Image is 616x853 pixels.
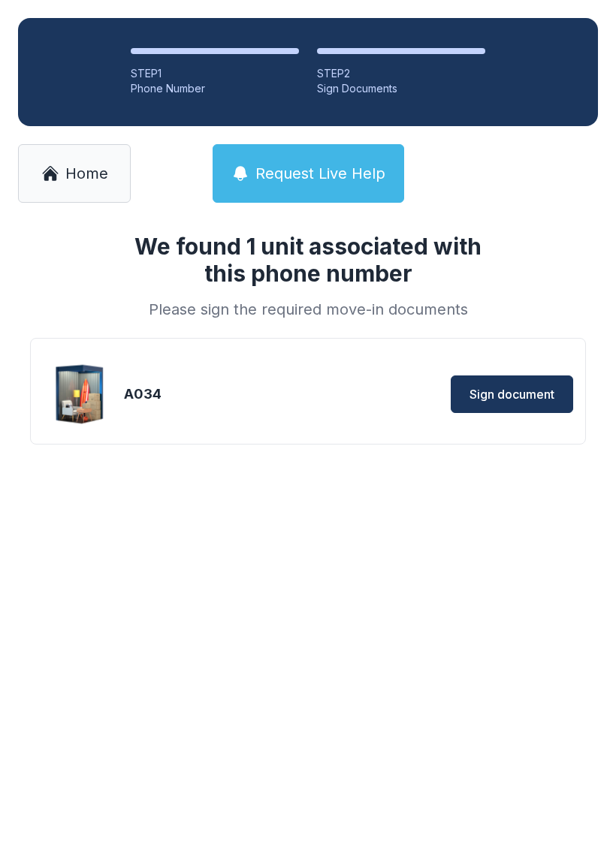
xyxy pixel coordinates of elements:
span: Request Live Help [255,163,385,184]
div: Phone Number [131,81,299,96]
h1: We found 1 unit associated with this phone number [116,233,500,287]
div: STEP 1 [131,66,299,81]
div: Please sign the required move-in documents [116,299,500,320]
span: Sign document [470,385,554,403]
div: A034 [124,384,304,405]
span: Home [65,163,108,184]
div: STEP 2 [317,66,485,81]
div: Sign Documents [317,81,485,96]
